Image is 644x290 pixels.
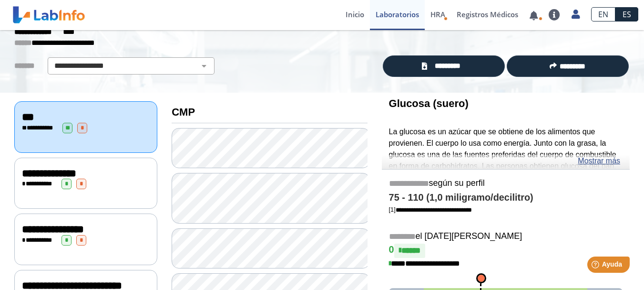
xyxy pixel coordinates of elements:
[578,157,620,165] font: Mostrar más
[389,97,469,109] font: Glucosa (suero)
[598,9,608,20] font: EN
[429,178,485,188] font: según su perfil
[623,9,631,20] font: ES
[346,10,364,19] font: Inicio
[457,10,518,19] font: Registros Médicos
[376,10,419,19] font: Laboratorios
[559,253,634,279] iframe: Lanzador de widgets de ayuda
[389,192,533,203] font: 75 - 110 (1,0 miligramo/decilitro)
[389,244,394,255] font: 0
[389,128,618,215] font: La glucosa es un azúcar que se obtiene de los alimentos que provienen. El cuerpo lo usa como ener...
[430,10,445,19] font: HRA
[172,106,195,118] font: CMP
[389,206,396,213] font: [1]
[416,231,522,241] font: el [DATE][PERSON_NAME]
